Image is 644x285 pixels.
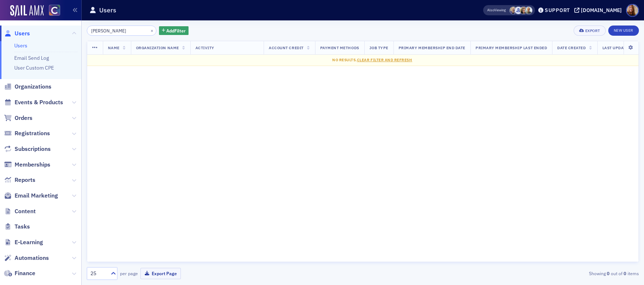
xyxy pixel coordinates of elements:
span: Users [15,30,30,38]
span: E-Learning [15,238,43,246]
a: Finance [4,269,35,277]
a: Automations [4,254,49,262]
span: Activity [195,45,214,50]
a: Registrations [4,129,50,137]
span: Alicia Gelinas [509,7,517,14]
a: Users [14,42,27,49]
a: Subscriptions [4,145,51,153]
div: Export [585,29,600,33]
span: Dan Baer [515,7,522,14]
h1: Users [99,6,116,15]
span: Job Type [369,45,388,50]
input: Search… [87,26,156,36]
span: Content [15,207,36,215]
a: Email Send Log [14,55,49,61]
strong: 0 [622,270,628,277]
a: Reports [4,176,35,184]
a: View Homepage [44,5,60,17]
button: × [149,27,155,34]
a: Organizations [4,83,51,91]
span: Lauren Standiford [520,7,527,14]
span: Primary Membership Last Ended [476,45,547,50]
button: Export [574,26,605,36]
a: Users [4,30,30,38]
span: Clear Filter and Refresh [357,57,412,62]
div: Support [545,7,570,13]
span: Finance [15,269,35,277]
span: Organization Name [136,45,179,50]
span: Automations [15,254,49,262]
span: Tasks [15,223,30,231]
div: [DOMAIN_NAME] [581,7,622,13]
span: Payment Methods [320,45,359,50]
span: Organizations [15,83,51,91]
div: Showing out of items [460,270,639,277]
button: Export Page [140,268,181,279]
span: Registrations [15,129,50,137]
button: AddFilter [159,26,189,35]
a: Events & Products [4,98,63,106]
button: [DOMAIN_NAME] [574,8,624,13]
span: Viewing [487,8,506,13]
a: Memberships [4,161,50,169]
a: New User [608,26,639,36]
div: 25 [90,270,106,277]
a: Email Marketing [4,192,58,200]
span: Date Created [557,45,586,50]
span: Reports [15,176,35,184]
div: Also [487,8,494,12]
a: User Custom CPE [14,65,54,71]
a: Orders [4,114,32,122]
strong: 0 [606,270,611,277]
span: Events & Products [15,98,63,106]
a: Tasks [4,223,30,231]
span: Profile [626,4,639,17]
a: E-Learning [4,238,43,246]
span: Memberships [15,161,50,169]
span: Account Credit [269,45,303,50]
span: Orders [15,114,32,122]
span: Subscriptions [15,145,51,153]
a: Content [4,207,36,215]
span: Add Filter [166,27,186,34]
span: Derrol Moorhead [525,7,532,14]
span: Email Marketing [15,192,58,200]
img: SailAMX [49,5,60,16]
span: Name [108,45,120,50]
span: Primary Membership End Date [399,45,465,50]
span: Last Updated [602,45,631,50]
label: per page [120,270,138,277]
img: SailAMX [10,5,44,17]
